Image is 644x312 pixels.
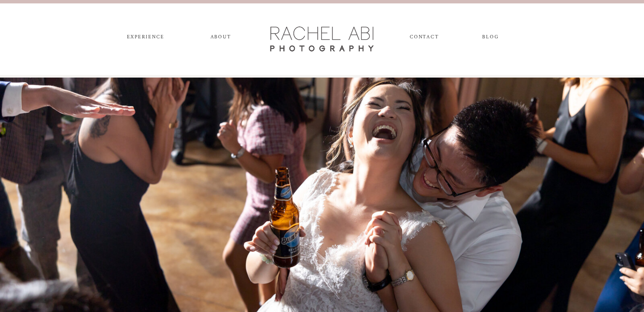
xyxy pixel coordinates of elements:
a: CONTACT [410,34,438,43]
a: blog [475,34,506,43]
a: ABOUT [209,34,233,43]
a: experience [123,34,168,43]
